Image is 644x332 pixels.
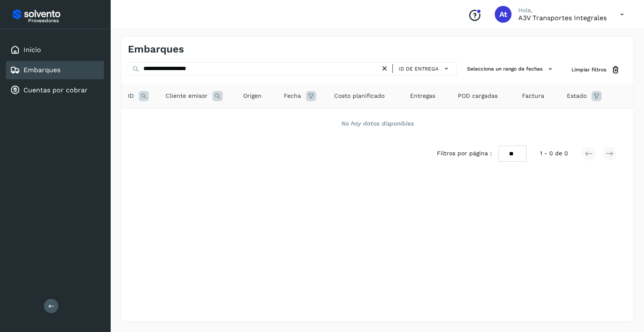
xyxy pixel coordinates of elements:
span: Estado [567,91,587,100]
span: Limpiar filtros [571,66,606,73]
span: POD cargadas [458,91,498,100]
span: ID [128,91,134,100]
span: Filtros por página : [437,149,492,158]
div: Embarques [6,61,104,79]
a: Cuentas por cobrar [23,86,88,94]
div: Cuentas por cobrar [6,81,104,99]
span: 1 - 0 de 0 [540,149,568,158]
span: Origen [243,91,262,100]
a: Embarques [23,66,60,74]
span: Cliente emisor [166,91,208,100]
div: Inicio [6,41,104,59]
p: Hola, [518,7,607,14]
span: Entregas [410,91,435,100]
button: ID de entrega [396,63,453,75]
span: Costo planificado [334,91,384,100]
p: Proveedores [28,18,101,24]
button: Limpiar filtros [565,62,627,78]
h4: Embarques [128,43,184,55]
span: ID de entrega [399,65,439,73]
div: No hay datos disponibles [132,119,623,128]
span: Fecha [284,91,301,100]
span: Factura [522,91,544,100]
button: Selecciona un rango de fechas [464,62,558,76]
a: Inicio [23,46,41,54]
p: A3V transportes integrales [518,14,607,22]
